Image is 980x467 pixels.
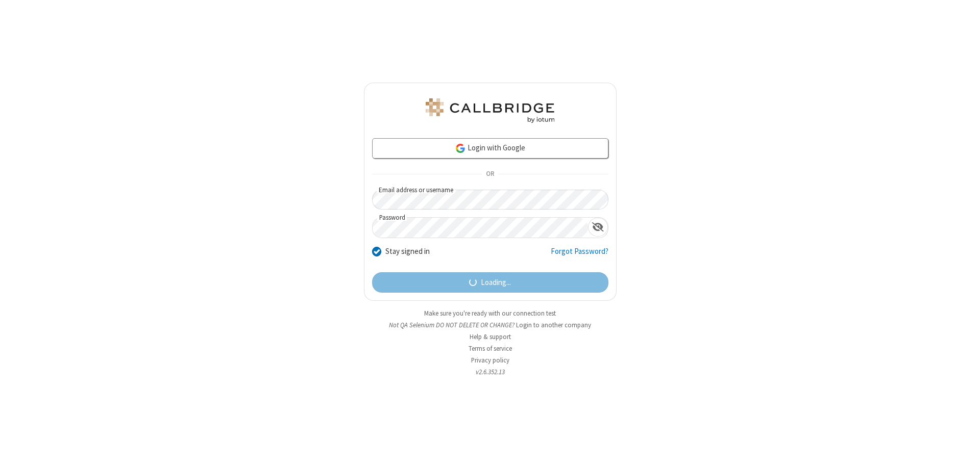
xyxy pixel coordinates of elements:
input: Email address or username [372,190,608,210]
span: Loading... [481,277,511,289]
div: Show password [588,218,608,237]
button: Login to another company [516,320,591,330]
input: Password [373,218,588,238]
a: Help & support [470,332,511,341]
img: QA Selenium DO NOT DELETE OR CHANGE [424,98,556,123]
li: v2.6.352.13 [364,367,617,377]
label: Stay signed in [385,246,430,257]
a: Login with Google [372,138,608,159]
a: Privacy policy [471,356,509,365]
a: Make sure you're ready with our connection test [424,309,556,318]
button: Loading... [372,272,608,293]
a: Forgot Password? [551,246,608,265]
span: OR [482,167,498,181]
img: google-icon.png [455,143,466,154]
a: Terms of service [469,344,512,353]
li: Not QA Selenium DO NOT DELETE OR CHANGE? [364,320,617,330]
